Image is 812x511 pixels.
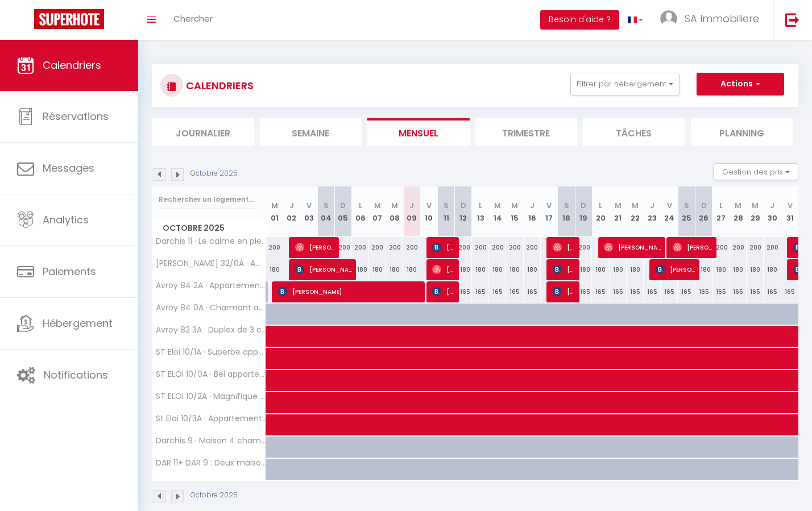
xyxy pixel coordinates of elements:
[553,259,575,280] span: [PERSON_NAME]
[685,11,759,26] span: SA Immobiliere
[714,163,798,180] button: Gestion des prix
[656,259,695,280] span: [PERSON_NAME]
[730,281,747,302] div: 165
[190,490,238,501] p: Octobre 2025
[644,186,661,237] th: 23
[369,259,386,280] div: 180
[678,186,695,237] th: 25
[386,186,403,237] th: 08
[43,58,101,72] span: Calendriers
[764,259,781,280] div: 180
[570,73,680,95] button: Filtrer par hébergement
[660,10,677,27] img: ...
[154,414,268,423] span: St Eloi 10/3A · Appartement 4 chambres à [GEOGRAPHIC_DATA]
[592,186,609,237] th: 20
[661,281,678,302] div: 165
[506,237,523,258] div: 200
[359,200,362,211] abbr: L
[553,236,575,258] span: [PERSON_NAME]
[340,200,346,211] abbr: D
[627,186,644,237] th: 22
[764,186,781,237] th: 30
[367,118,470,146] li: Mensuel
[564,200,569,211] abbr: S
[278,281,420,302] span: [PERSON_NAME]
[575,186,592,237] th: 19
[575,259,592,280] div: 180
[444,200,449,211] abbr: S
[599,200,602,211] abbr: L
[764,237,781,258] div: 200
[747,281,764,302] div: 165
[610,259,627,280] div: 180
[494,200,501,211] abbr: M
[334,186,351,237] th: 05
[781,186,798,237] th: 31
[472,259,489,280] div: 180
[266,186,283,237] th: 01
[615,200,622,211] abbr: M
[475,118,578,146] li: Trimestre
[420,186,437,237] th: 10
[695,259,712,280] div: 180
[479,200,482,211] abbr: L
[747,259,764,280] div: 180
[455,281,472,302] div: 165
[300,186,317,237] th: 03
[524,281,541,302] div: 165
[154,392,268,401] span: ST ELOI 10/2A · Magnifique appartement 1ch en Outremeuse
[661,186,678,237] th: 24
[730,237,747,258] div: 200
[524,186,541,237] th: 16
[369,186,386,237] th: 07
[506,281,523,302] div: 165
[695,186,712,237] th: 26
[712,281,730,302] div: 165
[583,118,685,146] li: Tâches
[553,281,575,302] span: [PERSON_NAME]
[627,281,644,302] div: 165
[409,200,414,211] abbr: J
[592,259,609,280] div: 180
[173,13,213,24] span: Chercher
[506,186,523,237] th: 15
[524,237,541,258] div: 200
[785,13,799,27] img: logout
[770,200,774,211] abbr: J
[306,200,312,211] abbr: V
[432,259,455,280] span: [PERSON_NAME]
[541,186,558,237] th: 17
[369,237,386,258] div: 200
[575,281,592,302] div: 165
[295,236,335,258] span: [PERSON_NAME]
[506,259,523,280] div: 180
[352,237,369,258] div: 200
[610,186,627,237] th: 21
[472,237,489,258] div: 200
[747,186,764,237] th: 29
[627,259,644,280] div: 180
[438,186,455,237] th: 11
[317,186,334,237] th: 04
[154,326,268,334] span: Avroy 82 3A · Duplex de 3 chambres en plein centre ville - 82/3A
[386,259,403,280] div: 180
[489,281,506,302] div: 165
[511,200,518,211] abbr: M
[691,118,793,146] li: Planning
[43,161,94,175] span: Messages
[712,186,730,237] th: 27
[730,186,747,237] th: 28
[684,200,689,211] abbr: S
[403,237,420,258] div: 200
[455,237,472,258] div: 200
[540,10,619,30] button: Besoin d'aide ?
[289,200,294,211] abbr: J
[295,259,352,280] span: [PERSON_NAME]
[610,281,627,302] div: 165
[697,73,784,95] button: Actions
[386,237,403,258] div: 200
[461,200,466,211] abbr: D
[455,259,472,280] div: 180
[34,9,104,29] img: Super Booking
[154,281,268,290] span: Avroy 84 2A · Appartement 3 chambres en plein centre ville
